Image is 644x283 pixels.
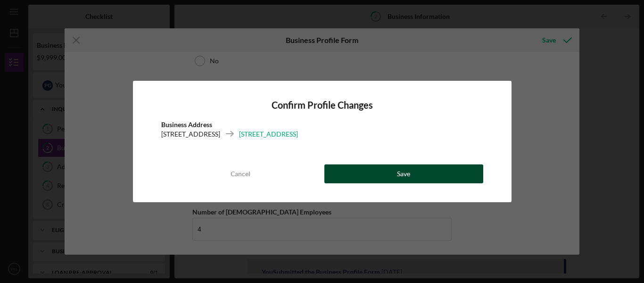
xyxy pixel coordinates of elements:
button: Save [324,164,483,183]
button: Cancel [161,164,320,183]
div: Save [397,164,410,183]
b: Business Address [161,120,212,129]
div: [STREET_ADDRESS] [161,129,220,139]
h4: Confirm Profile Changes [161,100,483,111]
div: [STREET_ADDRESS] [239,129,298,139]
div: Cancel [231,164,250,183]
